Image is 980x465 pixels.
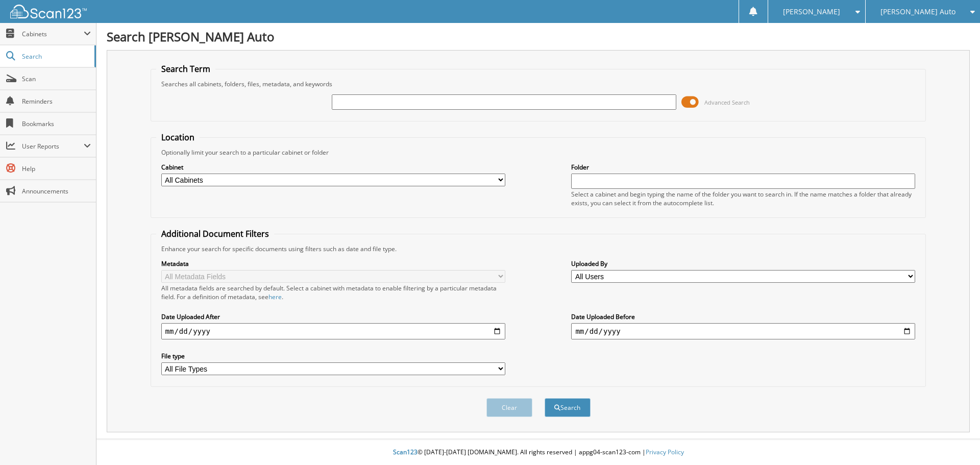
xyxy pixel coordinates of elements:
span: Cabinets [22,30,84,38]
input: end [571,323,915,339]
input: start [161,323,505,339]
label: Metadata [161,259,505,268]
span: Announcements [22,187,91,195]
span: [PERSON_NAME] Auto [880,9,955,15]
img: scan123-logo-white.svg [10,5,87,18]
label: Folder [571,163,915,172]
span: Scan123 [393,448,418,456]
label: Cabinet [161,163,505,172]
div: Enhance your search for specific documents using filters such as date and file type. [156,244,921,253]
div: Select a cabinet and begin typing the name of the folder you want to search in. If the name match... [571,190,915,207]
h1: Search [PERSON_NAME] Auto [107,28,970,45]
label: File type [161,352,505,360]
span: Reminders [22,97,91,106]
span: [PERSON_NAME] [783,9,840,15]
span: Advanced Search [704,99,750,106]
span: Help [22,164,91,173]
legend: Additional Document Filters [156,228,274,239]
span: Scan [22,75,91,83]
div: Searches all cabinets, folders, files, metadata, and keywords [156,80,921,88]
span: User Reports [22,142,84,151]
a: here [268,292,282,301]
button: Clear [486,398,532,417]
label: Date Uploaded Before [571,312,915,321]
div: © [DATE]-[DATE] [DOMAIN_NAME]. All rights reserved | appg04-scan123-com | [96,440,980,465]
label: Uploaded By [571,259,915,268]
a: Privacy Policy [646,448,684,456]
div: Optionally limit your search to a particular cabinet or folder [156,148,921,157]
legend: Location [156,132,200,143]
legend: Search Term [156,63,215,75]
span: Search [22,52,89,61]
span: Bookmarks [22,119,91,128]
label: Date Uploaded After [161,312,505,321]
div: All metadata fields are searched by default. Select a cabinet with metadata to enable filtering b... [161,284,505,301]
button: Search [545,398,591,417]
